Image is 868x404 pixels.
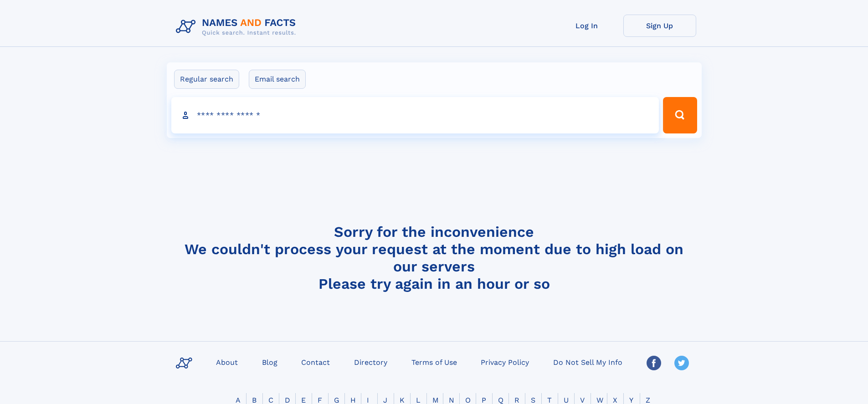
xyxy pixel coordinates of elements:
label: Regular search [174,70,239,89]
h4: Sorry for the inconvenience We couldn't process your request at the moment due to high load on ou... [172,223,696,292]
a: Contact [298,355,334,368]
img: Facebook [647,356,661,370]
a: Terms of Use [408,355,461,368]
button: Search Button [663,97,697,133]
a: Privacy Policy [477,355,533,368]
input: search input [171,97,659,133]
img: Twitter [674,356,689,370]
label: Email search [249,70,306,89]
a: Log In [550,15,623,37]
a: About [212,355,241,368]
a: Sign Up [623,15,696,37]
a: Blog [258,355,281,368]
img: Logo Names and Facts [172,15,303,39]
a: Directory [350,355,391,368]
a: Do Not Sell My Info [550,355,626,368]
